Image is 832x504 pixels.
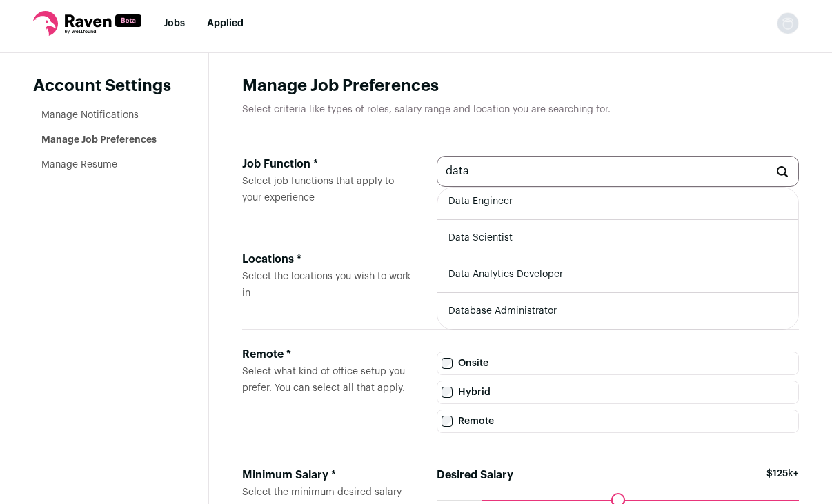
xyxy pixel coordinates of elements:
[437,293,798,330] li: Database Administrator
[33,75,175,97] header: Account Settings
[41,110,139,120] a: Manage Notifications
[242,103,799,117] p: Select criteria like types of roles, salary range and location you are searching for.
[242,346,415,363] div: Remote *
[41,135,157,145] a: Manage Job Preferences
[207,19,244,28] a: Applied
[442,358,453,369] input: Onsite
[766,467,799,500] span: $125k+
[242,251,415,268] div: Locations *
[437,256,798,293] li: Data Analytics Developer
[41,160,117,170] a: Manage Resume
[437,381,799,404] label: Hybrid
[437,467,513,483] label: Desired Salary
[442,416,453,427] input: Remote
[242,75,799,97] h1: Manage Job Preferences
[777,12,799,34] button: Open dropdown
[437,410,799,433] label: Remote
[242,467,415,483] div: Minimum Salary *
[777,12,799,34] img: nopic.png
[442,387,453,398] input: Hybrid
[242,177,394,203] span: Select job functions that apply to your experience
[437,156,799,187] input: Job Function
[437,183,798,220] li: Data Engineer
[437,220,798,256] li: Data Scientist
[242,156,415,172] div: Job Function *
[242,272,410,298] span: Select the locations you wish to work in
[242,367,405,393] span: Select what kind of office setup you prefer. You can select all that apply.
[437,352,799,375] label: Onsite
[164,19,185,28] a: Jobs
